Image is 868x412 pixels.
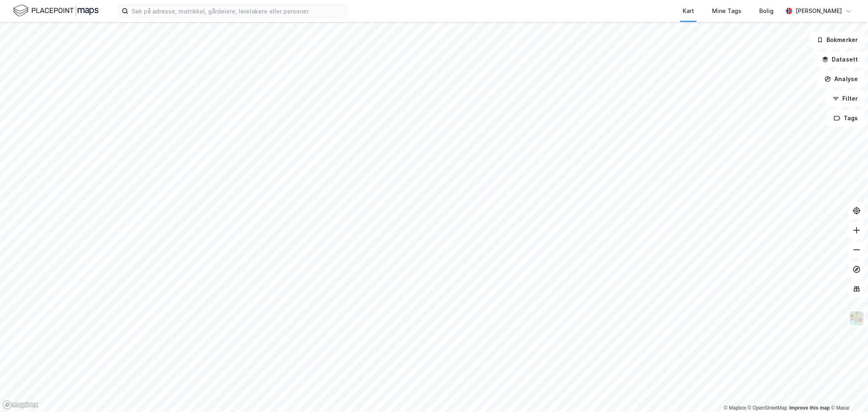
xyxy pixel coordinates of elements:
[826,90,865,107] button: Filter
[827,373,868,412] iframe: Chat Widget
[849,311,864,326] img: Z
[724,405,746,411] a: Mapbox
[815,51,865,68] button: Datasett
[2,400,38,410] a: Mapbox homepage
[810,32,865,48] button: Bokmerker
[827,110,865,126] button: Tags
[128,5,346,17] input: Søk på adresse, matrikkel, gårdeiere, leietakere eller personer
[827,373,868,412] div: Kontrollprogram for chat
[759,6,774,16] div: Bolig
[683,6,694,16] div: Kart
[789,405,830,411] a: Improve this map
[712,6,741,16] div: Mine Tags
[817,71,865,87] button: Analyse
[13,4,99,18] img: logo.f888ab2527a4732fd821a326f86c7f29.svg
[748,405,787,411] a: OpenStreetMap
[795,6,842,16] div: [PERSON_NAME]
